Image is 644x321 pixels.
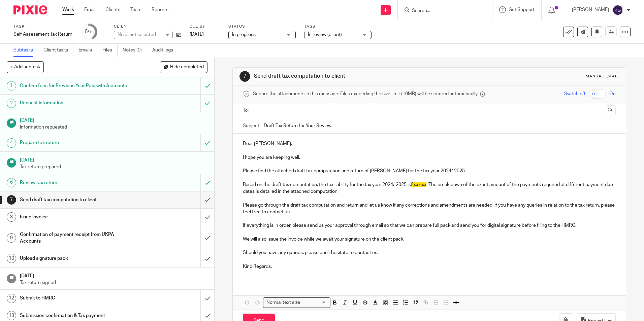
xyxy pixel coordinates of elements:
div: 1 [7,81,16,91]
div: Mark as to do [200,77,214,94]
span: Normal text size [265,299,301,306]
a: Client tasks [43,44,73,57]
p: If everything is in order, please send us your approval through email so that we can prepare full... [243,222,615,229]
a: Clients [105,6,120,13]
div: Mark as done [200,250,214,267]
div: Mark as done [200,290,214,307]
label: Tags [304,24,372,29]
div: Mark as to do [200,95,214,111]
label: Subject: [243,122,260,129]
small: /15 [88,30,94,34]
a: Send new email to Priya Yashwantsinhji Jadeja [577,27,588,37]
div: 12 [7,294,16,303]
h1: Review tax return [20,178,136,188]
span: In review (client) [308,32,342,37]
p: We will also issue the invoice while we await your signature on the client pack. [243,236,615,243]
span: Hide completed [170,65,204,70]
p: Should you have any queries, please don't hesitate to contact us. [243,249,615,256]
div: Mark as to do [200,174,214,191]
div: 4 [7,138,16,148]
div: 6 [7,178,16,187]
h1: Issue invoice [20,212,136,222]
h1: Confirmation of payment receipt from UKPA Accounts [20,229,136,247]
label: Task [13,24,72,29]
button: Cc [606,105,616,115]
div: 9 [7,233,16,243]
i: Open client page [176,32,181,37]
span: Secure the attachments in this message. Files exceeding the size limit (10MB) will be secured aut... [253,91,478,97]
h1: Send draft tax computation to client [254,73,444,80]
a: Team [130,6,141,13]
p: I hope you are keeping well. [243,154,615,161]
h1: [DATE] [20,115,208,124]
input: Search [411,8,472,14]
a: Email [84,6,95,13]
p: Please find the attached draft tax computation and return of [PERSON_NAME] for the tax year 2024/... [243,168,615,174]
a: Work [62,6,74,13]
a: Subtasks [13,44,38,57]
input: Search for option [302,299,326,306]
div: No client selected [118,31,161,38]
h1: Confirm fees for Previous Year Paid with Accounts [20,81,136,91]
h1: Prepare tax return [20,138,136,148]
p: Kind Regards, [243,263,615,270]
p: Information requested [20,124,208,131]
span: Switch off [564,91,585,97]
label: Client [114,24,181,29]
p: Tax return prepared [20,164,208,170]
div: 2 [7,99,16,108]
div: Mark as to do [200,134,214,151]
button: Snooze task [591,27,602,37]
label: Status [228,24,296,29]
button: Hide completed [160,61,207,73]
button: + Add subtask [7,61,44,73]
div: 13 [7,311,16,320]
a: Reports [152,6,168,13]
h1: Submit to HMRC [20,293,136,303]
h1: [DATE] [20,271,208,279]
div: 7 [7,195,16,205]
h1: Send draft tax computation to client [20,195,136,205]
a: Notes (0) [123,44,147,57]
p: [PERSON_NAME] [572,6,609,13]
span: In progress [232,32,256,37]
a: Files [102,44,118,57]
span: On [609,91,616,97]
h1: Submission confirmation & Tax payment [20,311,136,321]
div: Self Assessment Tax Return [13,31,72,38]
p: Dear [PERSON_NAME], [243,140,615,147]
img: svg%3E [612,5,623,15]
p: Please go through the draft tax computation and return and let us know if any corrections and ame... [243,202,615,216]
span: [DATE] [190,32,204,37]
label: To: [243,107,250,114]
a: Audit logs [152,44,178,57]
img: Pixie [13,5,47,14]
a: Emails [78,44,97,57]
div: 8 [7,212,16,222]
p: Based on the draft tax computation, the tax liability for the tax year 2024/ 2025 is . The break-... [243,181,615,195]
span: £xxx.xx [411,182,426,187]
p: Tax return signed [20,279,208,286]
div: Mark as done [200,191,214,208]
div: Search for option [263,297,330,308]
div: Manual email [586,74,619,79]
div: 10 [7,254,16,263]
i: Files are stored in Pixie and a secure link is sent to the message recipient. [480,92,485,97]
label: Due by [190,24,220,29]
span: Get Support [509,7,535,12]
h1: Request information [20,98,136,108]
div: Mark as done [200,209,214,225]
h1: [DATE] [20,155,208,164]
h1: Upload signature pack [20,253,136,263]
div: Mark as done [200,226,214,250]
a: Reassign task [606,27,616,37]
div: 7 [239,71,250,82]
div: 6 [85,28,94,36]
